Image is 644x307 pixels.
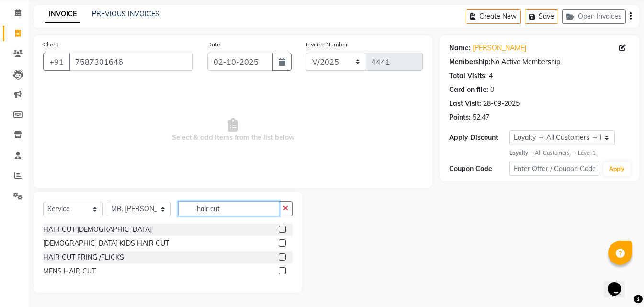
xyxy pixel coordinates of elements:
[178,201,279,216] input: Search or Scan
[509,149,630,157] div: All Customers → Level 1
[92,10,159,18] a: PREVIOUS INVOICES
[449,57,630,67] div: No Active Membership
[490,85,494,95] div: 0
[449,85,488,95] div: Card on file:
[69,53,193,71] input: Search by Name/Mobile/Email/Code
[306,40,348,49] label: Invoice Number
[604,269,634,297] iframe: chat widget
[473,43,526,53] a: [PERSON_NAME]
[525,9,558,24] button: Save
[466,9,521,24] button: Create New
[489,71,493,81] div: 4
[449,133,509,143] div: Apply Discount
[43,40,58,49] label: Client
[45,6,80,23] a: INVOICE
[449,164,509,174] div: Coupon Code
[449,43,471,53] div: Name:
[509,149,535,156] strong: Loyalty →
[43,225,152,235] div: HAIR CUT [DEMOGRAPHIC_DATA]
[449,57,491,67] div: Membership:
[449,113,471,123] div: Points:
[43,53,70,71] button: +91
[43,252,124,262] div: HAIR CUT FRING /FLICKS
[43,239,169,249] div: [DEMOGRAPHIC_DATA] KIDS HAIR CUT
[207,40,220,49] label: Date
[449,71,487,81] div: Total Visits:
[562,9,626,24] button: Open Invoices
[603,162,631,176] button: Apply
[449,99,481,109] div: Last Visit:
[483,99,520,109] div: 28-09-2025
[43,266,96,276] div: MENS HAIR CUT
[509,161,599,176] input: Enter Offer / Coupon Code
[43,82,423,178] span: Select & add items from the list below
[473,113,489,123] div: 52.47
